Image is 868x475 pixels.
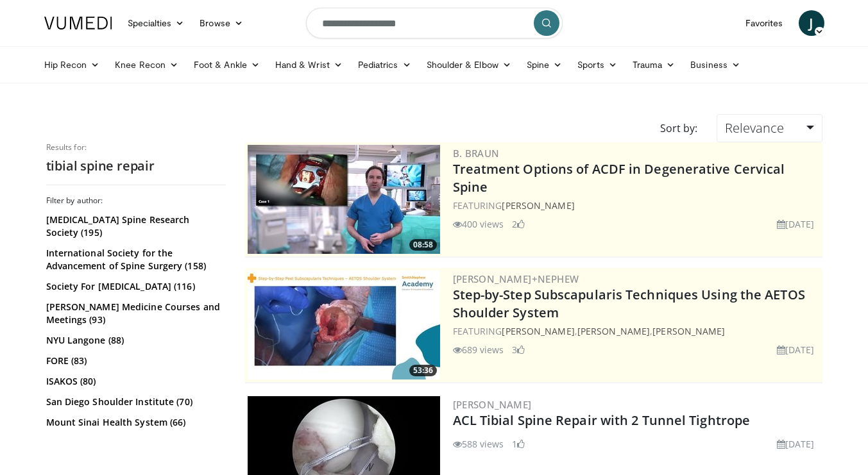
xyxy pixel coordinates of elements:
[248,271,440,379] img: 70e54e43-e9ea-4a9d-be99-25d1f039a65a.300x170_q85_crop-smart_upscale.jpg
[651,114,707,142] div: Sort by:
[120,10,192,36] a: Specialties
[409,239,437,251] span: 08:58
[186,52,268,78] a: Foot & Ankle
[453,412,751,429] a: ACL Tibial Spine Repair with 2 Tunnel Tightrope
[107,52,186,78] a: Knee Recon
[453,147,500,160] a: B. Braun
[46,416,223,429] a: Mount Sinai Health System (66)
[512,217,525,231] li: 2
[502,199,574,212] a: [PERSON_NAME]
[512,343,525,356] li: 3
[46,354,223,367] a: FORE (83)
[44,17,112,29] img: VuMedi Logo
[248,271,440,379] a: 53:36
[453,160,785,196] a: Treatment Options of ACDF in Degenerative Cervical Spine
[799,10,824,36] a: J
[625,52,683,78] a: Trauma
[419,52,519,78] a: Shoulder & Elbow
[306,8,563,38] input: Search topics, interventions
[248,145,440,254] img: 009a77ed-cfd7-46ce-89c5-e6e5196774e0.300x170_q85_crop-smart_upscale.jpg
[725,119,784,137] span: Relevance
[453,286,805,321] a: Step-by-Step Subscapularis Techniques Using the AETOS Shoulder System
[46,301,223,326] a: [PERSON_NAME] Medicine Courses and Meetings (93)
[777,437,815,451] li: [DATE]
[46,158,226,174] h2: tibial spine repair
[248,145,440,254] a: 08:58
[717,114,822,142] a: Relevance
[453,199,820,212] div: FEATURING
[777,217,815,231] li: [DATE]
[453,398,532,411] a: [PERSON_NAME]
[46,213,223,239] a: [MEDICAL_DATA] Spine Research Society (195)
[453,343,504,356] li: 689 views
[519,52,570,78] a: Spine
[652,325,725,337] a: [PERSON_NAME]
[46,396,223,408] a: San Diego Shoulder Institute (70)
[46,334,223,347] a: NYU Langone (88)
[738,10,791,36] a: Favorites
[570,52,625,78] a: Sports
[453,272,579,285] a: [PERSON_NAME]+Nephew
[46,375,223,388] a: ISAKOS (80)
[777,343,815,356] li: [DATE]
[46,196,226,206] h3: Filter by author:
[577,325,650,337] a: [PERSON_NAME]
[46,142,226,153] p: Results for:
[46,280,223,293] a: Society For [MEDICAL_DATA] (116)
[453,437,504,451] li: 588 views
[512,437,525,451] li: 1
[453,324,820,338] div: FEATURING , ,
[37,52,108,78] a: Hip Recon
[268,52,350,78] a: Hand & Wrist
[192,10,251,36] a: Browse
[683,52,748,78] a: Business
[350,52,419,78] a: Pediatrics
[502,325,574,337] a: [PERSON_NAME]
[409,365,437,376] span: 53:36
[453,217,504,231] li: 400 views
[46,247,223,272] a: International Society for the Advancement of Spine Surgery (158)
